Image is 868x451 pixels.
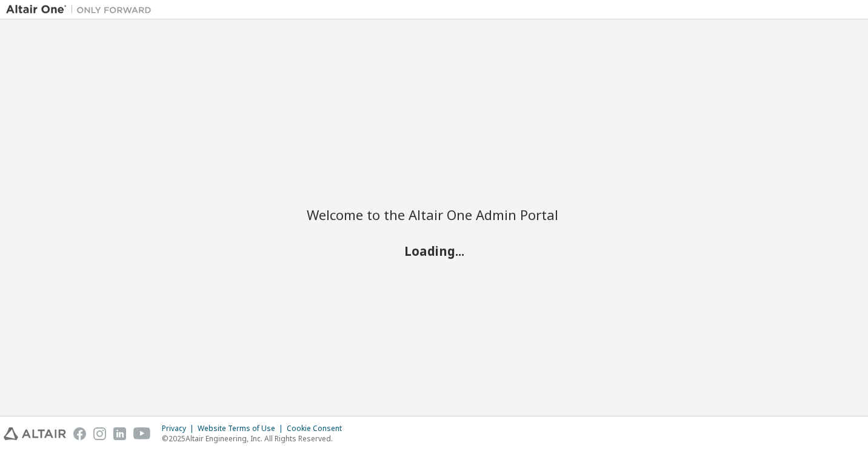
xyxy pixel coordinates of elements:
[133,427,151,440] img: youtube.svg
[307,206,561,223] h2: Welcome to the Altair One Admin Portal
[287,424,349,433] div: Cookie Consent
[162,433,349,444] p: © 2025 Altair Engineering, Inc. All Rights Reserved.
[4,427,66,440] img: altair_logo.svg
[73,427,86,440] img: facebook.svg
[307,243,561,259] h2: Loading...
[113,427,126,440] img: linkedin.svg
[93,427,106,440] img: instagram.svg
[198,424,287,433] div: Website Terms of Use
[6,4,158,16] img: Altair One
[162,424,198,433] div: Privacy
